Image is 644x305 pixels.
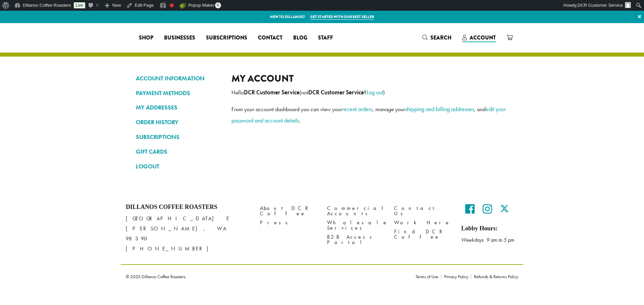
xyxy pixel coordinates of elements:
[471,274,518,279] a: Refunds & Returns Policy
[342,105,372,113] a: recent orders
[136,146,221,157] a: GIFT CARDS
[126,214,250,254] p: [GEOGRAPHIC_DATA] E [PERSON_NAME], WA 98390 [PHONE_NUMBER]
[327,218,384,233] a: Wholesale Services
[367,88,383,96] a: Log out
[126,274,406,279] p: © 2025 Dillanos Coffee Roasters.
[461,236,514,243] em: Weekdays 9 am to 5 pm
[74,2,85,8] a: Live
[405,105,474,113] a: shipping and billing addresses
[441,274,471,279] a: Privacy Policy
[394,204,451,218] a: Contact Us
[164,34,195,42] span: Businesses
[206,34,247,42] span: Subscriptions
[260,204,317,218] a: About DCR Coffee
[470,34,496,42] span: Account
[461,225,518,232] h5: Lobby Hours:
[430,34,451,42] span: Search
[136,117,221,128] a: ORDER HISTORY
[136,73,221,84] a: ACCOUNT INFORMATION
[293,34,307,42] span: Blog
[313,32,338,43] a: Staff
[215,2,221,8] span: 0
[231,73,508,84] h2: My account
[416,274,441,279] a: Terms of Use
[258,34,282,42] span: Contact
[136,131,221,143] a: SUBSCRIPTIONS
[327,204,384,218] a: Commercial Accounts
[133,32,159,43] a: Shop
[394,218,451,227] a: Work Here
[635,11,644,23] a: ×
[310,14,374,20] a: Get started with our best seller
[327,233,384,247] a: B2B Access Portal
[417,32,457,43] a: Search
[260,218,317,227] a: Press
[231,87,508,98] p: Hello (not ? )
[578,3,623,8] span: DCR Customer Service
[136,73,221,177] nav: Account pages
[126,204,250,211] h4: Dillanos Coffee Roasters
[170,3,174,7] div: Focus keyphrase not set
[136,161,221,172] a: LOGOUT
[318,34,333,42] span: Staff
[244,89,300,96] strong: DCR Customer Service
[136,87,221,99] a: PAYMENT METHODS
[139,34,153,42] span: Shop
[231,103,508,126] p: From your account dashboard you can view your , manage your , and .
[308,89,364,96] strong: DCR Customer Service
[394,227,451,242] a: Find DCR Coffee
[136,102,221,113] a: MY ADDRESSES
